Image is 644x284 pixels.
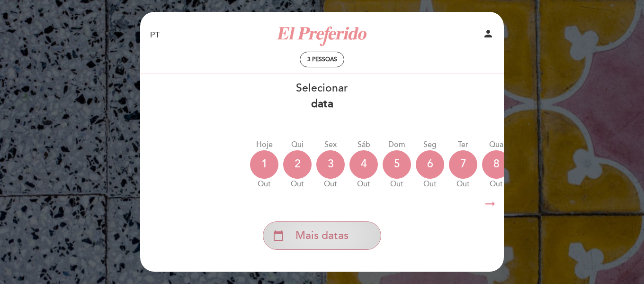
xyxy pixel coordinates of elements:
div: Selecionar [140,81,504,112]
div: Ter [449,139,477,150]
span: Mais datas [295,228,349,244]
div: 4 [349,150,378,179]
div: 3 [316,150,345,179]
i: person [483,28,494,39]
button: person [483,28,494,43]
div: Dom [383,139,411,150]
div: 2 [283,150,312,179]
div: out [416,179,444,190]
i: arrow_right_alt [483,194,497,214]
div: out [316,179,345,190]
div: out [482,179,510,190]
div: 8 [482,150,510,179]
div: out [250,179,278,190]
div: 6 [416,150,444,179]
b: data [311,97,333,110]
div: Hoje [250,139,278,150]
div: Qua [482,139,510,150]
a: El Preferido [263,22,381,48]
div: Qui [283,139,312,150]
span: 3 pessoas [307,56,337,63]
div: 1 [250,150,278,179]
div: out [349,179,378,190]
div: Seg [416,139,444,150]
i: calendar_today [273,228,284,244]
div: 5 [383,150,411,179]
div: 7 [449,150,477,179]
div: Sex [316,139,345,150]
div: Sáb [349,139,378,150]
div: out [283,179,312,190]
div: out [383,179,411,190]
div: out [449,179,477,190]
